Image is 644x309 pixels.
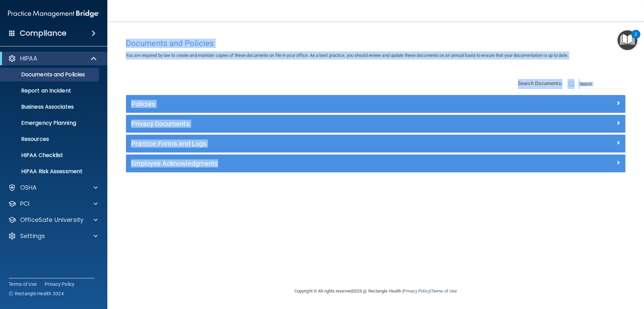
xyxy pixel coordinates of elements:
div: 2 [635,34,637,43]
p: Report an Incident [4,87,96,94]
p: HIPAA [20,54,37,63]
span: Search Documents: [518,80,562,86]
button: Open Resource Center, 2 new notifications [618,30,637,50]
a: Employee Acknowledgments [131,158,620,169]
h5: Employee Acknowledgments [131,160,495,167]
h5: Privacy Documents [131,120,495,127]
span: You are required by law to create and maintain copies of these documents on file in your office. ... [126,53,568,58]
input: Search [580,79,626,89]
a: OfficeSafe University [8,216,98,224]
h4: Documents and Policies [126,39,626,48]
p: Business Associates [4,104,96,110]
a: Settings [8,232,98,240]
iframe: Drift Widget Chat Controller [528,261,636,288]
p: Settings [20,232,45,240]
a: Practice Forms and Logs [131,138,620,149]
a: Terms of Use [9,281,37,287]
div: Copyright © All rights reserved 2025 @ Rectangle Health | | [253,280,498,302]
p: HIPAA Risk Assessment [4,168,96,175]
p: PCI [20,200,30,208]
p: HIPAA Checklist [4,152,96,159]
img: PMB logo [8,7,99,21]
a: Privacy Policy [45,281,75,287]
a: HIPAA [8,54,97,63]
a: Policies [131,99,620,109]
p: Documents and Policies [4,71,96,78]
img: ic-search.3b580494.png [569,81,575,87]
h5: Policies [131,100,495,108]
a: OSHA [8,184,98,192]
p: Emergency Planning [4,120,96,126]
a: Privacy Documents [131,118,620,129]
p: OSHA [20,184,37,192]
p: OfficeSafe University [20,216,84,224]
a: PCI [8,200,98,208]
a: Privacy Policy [403,288,430,294]
p: Resources [4,136,96,143]
h5: Practice Forms and Logs [131,140,495,147]
a: Terms of Use [431,288,457,294]
h4: Compliance [20,29,66,38]
span: Ⓒ Rectangle Health 2024 [9,290,64,297]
